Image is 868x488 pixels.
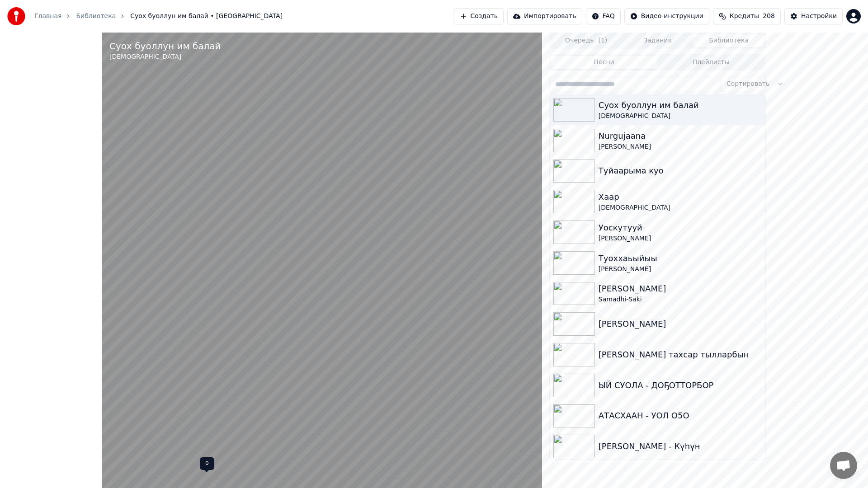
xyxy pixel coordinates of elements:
[830,452,857,479] div: Открытый чат
[599,318,762,330] div: [PERSON_NAME]
[599,440,762,453] div: [PERSON_NAME] - Күһүн
[599,191,762,203] div: Хаар
[622,34,693,47] button: Задания
[551,56,658,69] button: Песни
[599,379,762,392] div: ЫЙ СУОЛА - ДОҔОТТОРБОР
[599,130,762,142] div: Nurgujaana
[599,282,762,295] div: [PERSON_NAME]
[109,52,221,61] div: [DEMOGRAPHIC_DATA]
[599,142,762,151] div: [PERSON_NAME]
[598,36,607,45] span: ( 1 )
[713,8,781,24] button: Кредиты208
[599,295,762,304] div: Samadhi-Saki
[599,99,762,112] div: Суох буоллун им балай
[507,8,582,24] button: Импортировать
[7,7,25,25] img: youka
[130,12,283,21] span: Суох буоллун им балай • [GEOGRAPHIC_DATA]
[200,457,214,470] div: 0
[599,203,762,212] div: [DEMOGRAPHIC_DATA]
[599,112,762,121] div: [DEMOGRAPHIC_DATA]
[730,12,759,21] span: Кредиты
[551,34,622,47] button: Очередь
[599,348,762,361] div: [PERSON_NAME] тахсар тылларбын
[586,8,621,24] button: FAQ
[657,56,764,69] button: Плейлисты
[599,234,762,243] div: [PERSON_NAME]
[34,12,61,21] a: Главная
[726,80,769,89] span: Сортировать
[34,12,283,21] nav: breadcrumb
[763,12,775,21] span: 208
[599,409,762,422] div: АТАСХААН - УОЛ О5О
[109,40,221,52] div: Суох буоллун им балай
[784,8,843,24] button: Настройки
[599,164,762,177] div: Туйаарыма куо
[76,12,116,21] a: Библиотека
[454,8,504,24] button: Создать
[801,12,837,21] div: Настройки
[624,8,709,24] button: Видео-инструкции
[599,221,762,234] div: Уоскутууй
[693,34,764,47] button: Библиотека
[599,265,762,274] div: [PERSON_NAME]
[599,252,762,265] div: Туоххаьыйыы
